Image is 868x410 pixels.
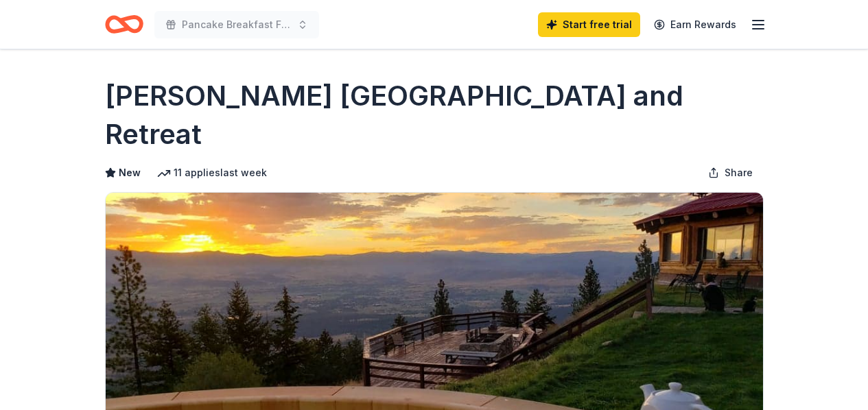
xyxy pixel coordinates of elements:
div: 11 applies last week [157,165,267,181]
button: Share [697,159,764,186]
a: Earn Rewards [646,12,744,37]
span: Pancake Breakfast Fundraiser [182,16,292,33]
a: Home [105,8,143,40]
h1: [PERSON_NAME] [GEOGRAPHIC_DATA] and Retreat [105,77,764,154]
span: New [119,165,141,181]
a: Start free trial [538,12,640,37]
button: Pancake Breakfast Fundraiser [154,11,319,38]
span: Share [725,165,753,181]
